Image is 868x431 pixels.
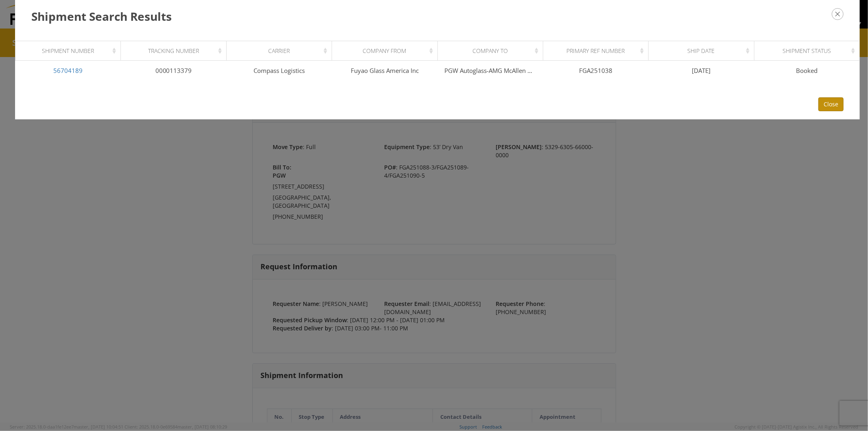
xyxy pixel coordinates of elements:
[234,47,329,55] div: Carrier
[332,61,437,81] td: Fuyao Glass America Inc
[761,47,857,55] div: Shipment Status
[226,61,332,81] td: Compass Logistics
[656,47,752,55] div: Ship Date
[796,66,818,75] span: Booked
[692,66,711,75] span: [DATE]
[339,47,435,55] div: Company From
[818,97,844,111] button: Close
[121,61,226,81] td: 0000113379
[437,61,543,81] td: PGW Autoglass-AMG McAllen 5815
[128,47,224,55] div: Tracking Number
[543,61,648,81] td: FGA251038
[53,66,83,75] a: 56704189
[23,47,118,55] div: Shipment Number
[31,8,844,24] h3: Shipment Search Results
[550,47,646,55] div: Primary Ref Number
[445,47,540,55] div: Company To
